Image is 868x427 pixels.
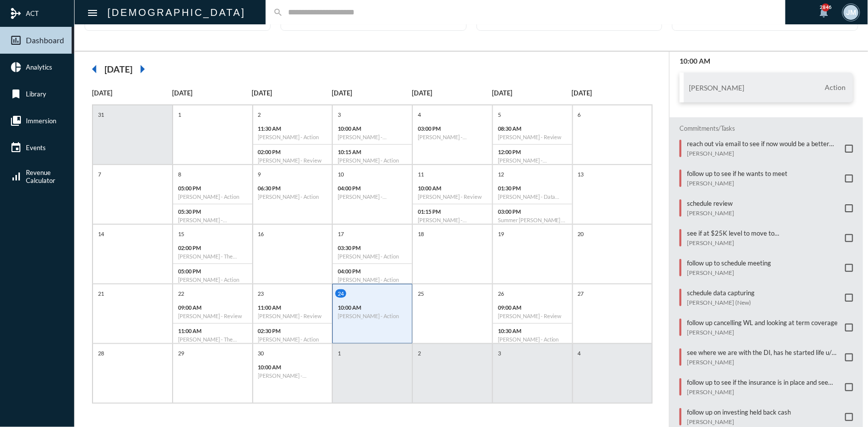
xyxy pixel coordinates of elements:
p: schedule review [687,199,734,207]
p: see where we are with the DI, has he started life u/w, ins exam, setting our next meeting [687,348,840,356]
p: 5 [495,110,503,119]
p: 11:00 AM [178,328,247,334]
p: 05:00 PM [178,185,247,191]
p: 29 [176,349,187,357]
p: 26 [495,289,506,298]
p: 12:00 PM [498,149,567,155]
p: [PERSON_NAME] [687,329,838,336]
p: [DATE] [92,89,172,97]
p: follow up to see if the insurance is in place and see where we are with [PERSON_NAME] Capital [687,378,840,386]
p: follow up on investing held back cash [687,408,791,416]
p: [DATE] [332,89,412,97]
p: 6 [576,110,583,119]
span: Action [822,83,848,92]
p: follow up to see if he wants to meet [687,170,787,177]
p: 02:00 PM [178,245,247,251]
p: 17 [335,230,346,238]
mat-icon: Side nav toggle icon [87,7,98,19]
p: [PERSON_NAME] (New) [687,299,755,306]
p: 03:30 PM [338,245,407,251]
h2: Commitments/Tasks [679,125,853,132]
p: 25 [415,289,426,298]
h3: [PERSON_NAME] [689,84,744,92]
p: 1 [176,110,184,119]
p: 10:30 AM [498,328,567,334]
p: 20 [576,230,586,238]
mat-icon: pie_chart [10,61,22,73]
p: [PERSON_NAME] [687,358,840,366]
p: 27 [576,289,586,298]
p: 05:30 PM [178,208,247,215]
p: [PERSON_NAME] [687,269,771,276]
p: [DATE] [572,89,652,97]
h6: [PERSON_NAME] - Action [178,193,247,200]
p: reach out via email to see if now would be a better time reallocate to more aggressive [687,140,840,148]
h6: [PERSON_NAME] - Action [338,253,407,259]
p: 13 [576,170,586,178]
mat-icon: insert_chart_outlined [10,34,22,46]
p: 2 [256,110,264,119]
h6: [PERSON_NAME] - Verification [418,134,487,140]
h6: [PERSON_NAME] - Action [178,276,247,283]
h6: [PERSON_NAME] - Action [338,157,407,164]
div: 2846 [822,3,830,11]
h6: [PERSON_NAME] - Action [258,134,327,140]
p: 1 [335,349,343,357]
p: 3 [335,110,343,119]
h6: Summer [PERSON_NAME] - Data Capturing [498,217,567,223]
h6: [PERSON_NAME] - Review [258,157,327,164]
p: 08:30 AM [498,125,567,132]
p: 19 [495,230,506,238]
span: Revenue Calculator [26,169,55,184]
span: Analytics [26,63,52,71]
p: 12 [495,170,506,178]
p: [PERSON_NAME] [687,150,840,157]
p: 10:00 AM [258,364,327,370]
span: ACT [26,9,39,17]
button: Toggle sidenav [83,2,102,22]
mat-icon: arrow_left [85,59,104,79]
mat-icon: signal_cellular_alt [10,171,22,182]
p: 21 [96,289,106,298]
p: 03:00 PM [498,208,567,215]
h6: [PERSON_NAME] - Action [338,276,407,283]
mat-icon: collections_bookmark [10,115,22,127]
h6: [PERSON_NAME] - Action [338,313,407,319]
h6: [PERSON_NAME] - Investment [258,372,327,379]
p: 16 [256,230,267,238]
h6: [PERSON_NAME] - Data Capturing [498,193,567,200]
p: 8 [176,170,184,178]
p: 23 [256,289,267,298]
h6: [PERSON_NAME] - Verification [338,193,407,200]
mat-icon: bookmark [10,88,22,100]
span: Library [26,90,46,98]
p: 4 [576,349,583,357]
p: follow up to schedule meeting [687,259,771,267]
p: 11 [415,170,426,178]
p: 7 [96,170,103,178]
p: 3 [495,349,503,357]
p: see if at $25K level to move to [GEOGRAPHIC_DATA] [687,229,840,237]
p: 10 [335,170,346,178]
h6: [PERSON_NAME] - Investment [418,217,487,223]
h6: [PERSON_NAME] - Review [178,313,247,319]
p: 9 [256,170,264,178]
p: 05:00 PM [178,268,247,274]
p: [DATE] [492,89,572,97]
p: 15 [176,230,187,238]
p: 02:30 PM [258,328,327,334]
h6: [PERSON_NAME] - Possibility [178,217,247,223]
p: 10:00 AM [338,304,407,311]
h2: 10:00 AM [679,57,853,65]
h6: [PERSON_NAME] - Review [498,134,567,140]
h6: [PERSON_NAME] - The Philosophy [178,253,247,259]
p: 31 [96,110,106,119]
p: [PERSON_NAME] [687,388,840,396]
p: 18 [415,230,426,238]
p: 04:00 PM [338,268,407,274]
mat-icon: mediation [10,7,22,19]
p: [PERSON_NAME] [687,179,787,187]
h6: [PERSON_NAME] - The Philosophy [178,336,247,342]
p: 02:00 PM [258,149,327,155]
h6: [PERSON_NAME] - Review [418,193,487,200]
